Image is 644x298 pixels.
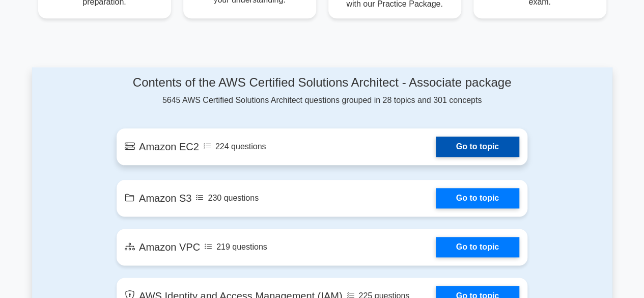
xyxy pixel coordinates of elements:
[117,75,527,106] div: 5645 AWS Certified Solutions Architect questions grouped in 28 topics and 301 concepts
[436,188,519,208] a: Go to topic
[436,237,519,257] a: Go to topic
[436,137,519,157] a: Go to topic
[117,75,527,90] h4: Contents of the AWS Certified Solutions Architect - Associate package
